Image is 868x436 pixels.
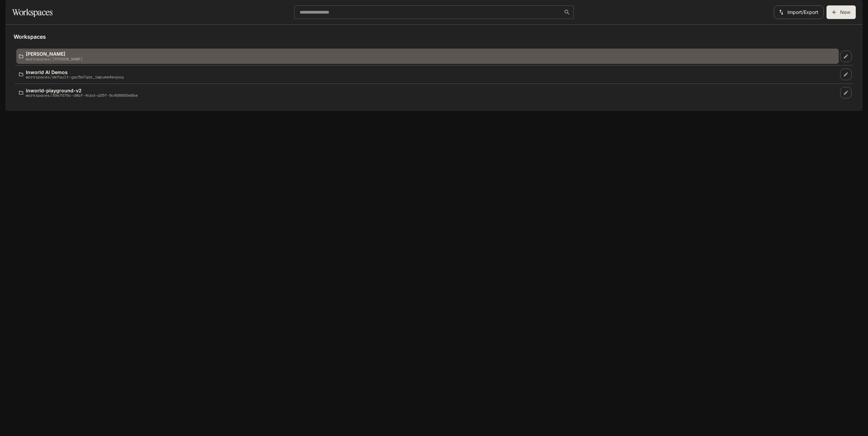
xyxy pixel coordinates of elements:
[14,33,854,40] h5: Workspaces
[26,88,138,93] p: inworld-playground-v2
[26,70,123,75] p: Inworld AI Demos
[26,57,83,61] p: workspaces/[PERSON_NAME]
[840,69,852,80] a: Edit workspace
[26,51,83,56] p: [PERSON_NAME]
[16,67,839,82] a: Inworld AI Demosworkspaces/default-gac5m7qds_iwpume4evpsq
[774,5,824,19] button: Import/Export
[26,75,123,79] p: workspaces/default-gac5m7qds_iwpume4evpsq
[16,85,839,101] a: inworld-playground-v2workspaces/39e7070c-d4bf-4cbd-a25f-9c408602e0be
[26,93,138,97] p: workspaces/39e7070c-d4bf-4cbd-a25f-9c408602e0be
[12,5,52,19] h1: Workspaces
[16,49,839,64] a: [PERSON_NAME]workspaces/[PERSON_NAME]
[840,87,852,98] a: Edit workspace
[840,51,852,62] a: Edit workspace
[827,5,856,19] button: Create workspace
